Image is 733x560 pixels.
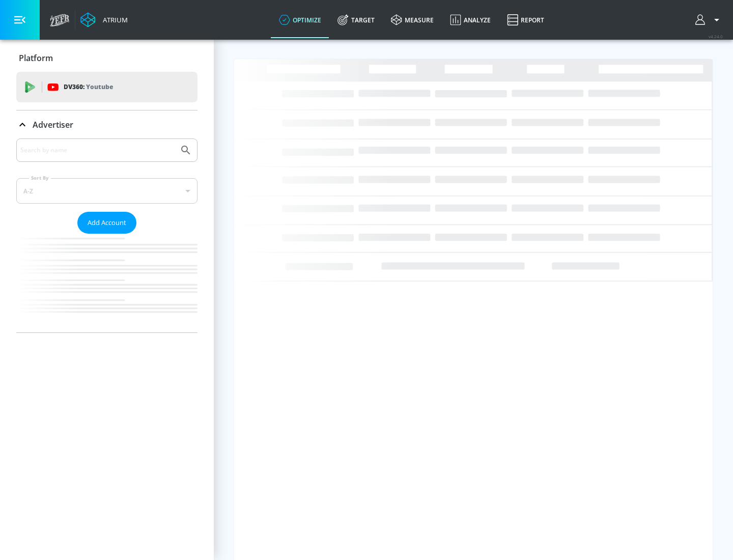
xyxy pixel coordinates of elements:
[499,2,552,38] a: Report
[709,34,723,39] span: v 4.24.0
[16,138,198,332] div: Advertiser
[16,110,198,139] div: Advertiser
[329,2,383,38] a: Target
[16,178,198,204] div: A-Z
[86,81,113,92] p: Youtube
[64,81,113,93] p: DV360:
[77,212,136,234] button: Add Account
[16,44,198,72] div: Platform
[442,2,499,38] a: Analyze
[33,119,73,130] p: Advertiser
[16,234,198,332] nav: list of Advertiser
[20,144,175,157] input: Search by name
[383,2,442,38] a: measure
[16,72,198,102] div: DV360: Youtube
[80,12,128,27] a: Atrium
[19,52,53,64] p: Platform
[88,217,126,229] span: Add Account
[271,2,329,38] a: optimize
[99,15,128,24] div: Atrium
[29,175,51,181] label: Sort By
